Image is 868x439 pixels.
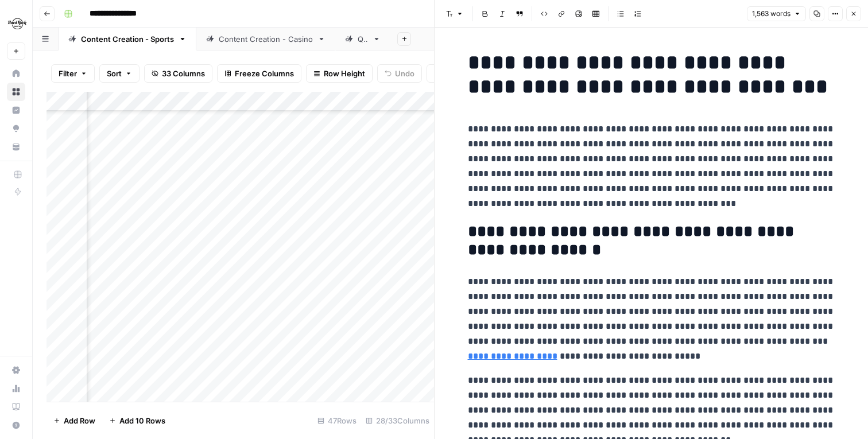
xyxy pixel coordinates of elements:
[313,411,361,430] div: 47 Rows
[162,68,205,79] span: 33 Columns
[7,13,28,34] img: Hard Rock Digital Logo
[102,411,172,430] button: Add 10 Rows
[752,9,790,19] span: 1,563 words
[377,64,422,83] button: Undo
[7,9,25,38] button: Workspace: Hard Rock Digital
[59,28,196,50] a: Content Creation - Sports
[395,68,414,79] span: Undo
[119,415,165,426] span: Add 10 Rows
[335,28,390,50] a: QA
[7,83,25,101] a: Browse
[324,68,365,79] span: Row Height
[107,68,122,79] span: Sort
[747,6,806,21] button: 1,563 words
[7,138,25,156] a: Your Data
[361,411,434,430] div: 28/33 Columns
[51,64,95,83] button: Filter
[219,33,313,45] div: Content Creation - Casino
[7,379,25,398] a: Usage
[306,64,373,83] button: Row Height
[217,64,301,83] button: Freeze Columns
[235,68,294,79] span: Freeze Columns
[7,416,25,434] button: Help + Support
[64,415,95,426] span: Add Row
[46,411,102,430] button: Add Row
[358,33,368,45] div: QA
[7,101,25,119] a: Insights
[7,64,25,83] a: Home
[7,398,25,416] a: Learning Hub
[7,361,25,379] a: Settings
[99,64,139,83] button: Sort
[196,28,335,50] a: Content Creation - Casino
[7,119,25,138] a: Opportunities
[59,68,77,79] span: Filter
[144,64,212,83] button: 33 Columns
[81,33,174,45] div: Content Creation - Sports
